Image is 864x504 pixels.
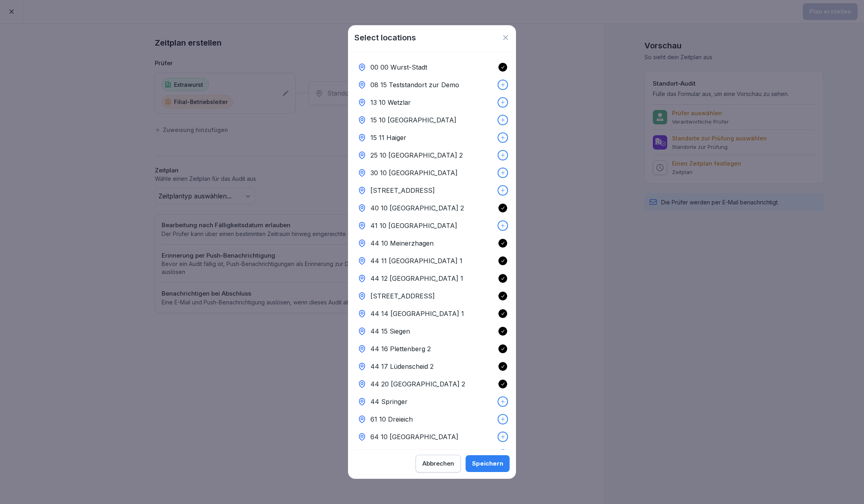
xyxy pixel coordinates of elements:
p: 44 20 [GEOGRAPHIC_DATA] 2 [370,379,465,389]
div: Speichern [472,459,503,468]
p: 08 15 Teststandort zur Demo [370,80,459,90]
p: 44 16 Plettenberg 2 [370,344,431,354]
p: 30 10 [GEOGRAPHIC_DATA] [370,168,458,178]
p: 13 10 Wetzlar [370,98,411,107]
p: 40 10 [GEOGRAPHIC_DATA] 2 [370,203,464,213]
p: 64 10 [GEOGRAPHIC_DATA] [370,432,458,442]
div: Abbrechen [422,459,454,468]
p: 44 11 [GEOGRAPHIC_DATA] 1 [370,256,462,266]
p: [STREET_ADDRESS] [370,186,435,195]
button: Speichern [466,455,510,472]
p: 15 11 Haiger [370,133,406,142]
p: 44 Springer [370,397,408,406]
p: 44 10 Meinerzhagen [370,238,434,248]
button: Abbrechen [416,455,461,472]
p: 25 10 [GEOGRAPHIC_DATA] 2 [370,150,463,160]
p: 00 00 Wurst-Stadt [370,62,427,72]
p: 44 15 Siegen [370,326,410,336]
p: 41 10 [GEOGRAPHIC_DATA] [370,221,457,230]
p: 44 14 [GEOGRAPHIC_DATA] 1 [370,309,464,318]
h1: Select locations [354,32,416,44]
p: [STREET_ADDRESS] [370,291,435,301]
p: 44 17 Lüdenscheid 2 [370,362,434,371]
p: 61 10 Dreieich [370,414,413,424]
p: 44 12 [GEOGRAPHIC_DATA] 1 [370,274,463,283]
p: 15 10 [GEOGRAPHIC_DATA] [370,115,456,125]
